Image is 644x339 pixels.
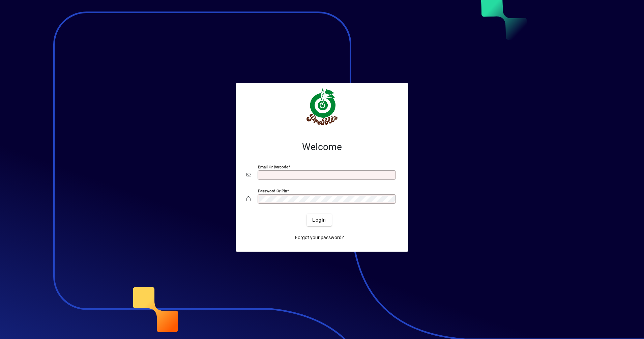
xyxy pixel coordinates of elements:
button: Login [307,214,331,226]
h2: Welcome [246,141,398,153]
a: Forgot your password? [292,231,347,244]
span: Forgot your password? [295,234,344,241]
span: Login [312,217,326,224]
mat-label: Email or Barcode [258,165,288,169]
mat-label: Password or Pin [258,189,287,193]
